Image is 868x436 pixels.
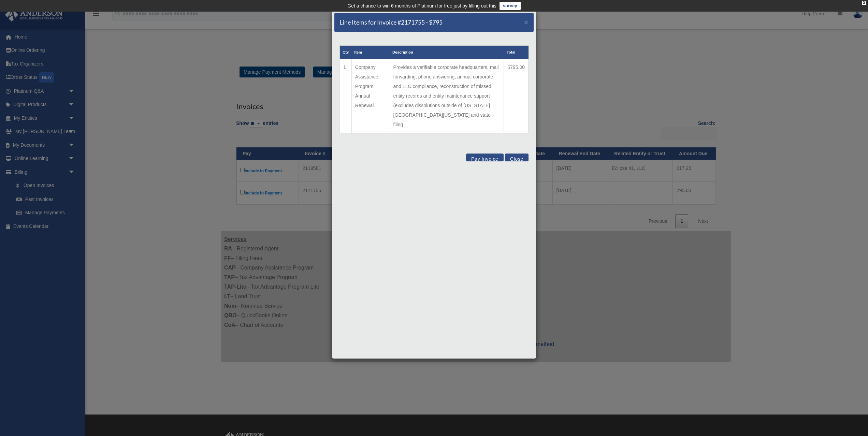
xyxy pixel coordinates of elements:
td: 1 [340,59,352,133]
td: Company Assistance Program Annual Renewal [351,59,390,133]
div: Get a chance to win 6 months of Platinum for free just by filling out this [347,2,496,10]
th: Total [504,46,529,59]
button: Close [505,154,529,161]
span: × [524,18,529,26]
th: Qty [340,46,352,59]
div: close [862,1,866,5]
button: Pay Invoice [466,154,504,161]
h5: Line Items for Invoice #2171755 - $795 [339,18,443,27]
th: Item [351,46,390,59]
a: survey [500,2,521,10]
td: Provides a verifiable corporate headquarters, mail forwarding, phone answering, annual corporate ... [390,59,504,133]
button: Close [524,18,529,26]
th: Description [390,46,504,59]
td: $795.00 [504,59,529,133]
